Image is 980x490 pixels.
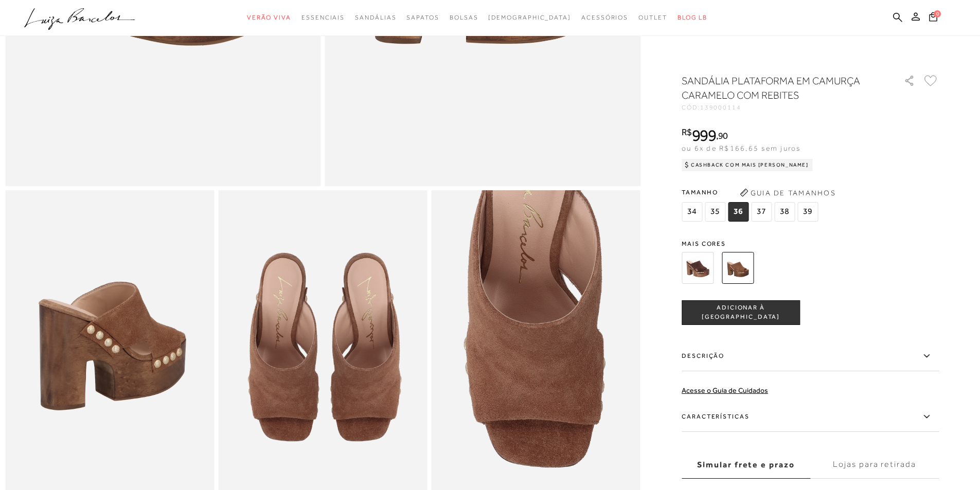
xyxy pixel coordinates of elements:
[728,202,749,222] span: 36
[751,202,772,222] span: 37
[678,14,707,21] span: BLOG LB
[301,14,345,21] span: Essenciais
[682,386,768,394] a: Acesse o Guia de Cuidados
[682,74,875,102] h1: SANDÁLIA PLATAFORMA EM CAMURÇA CARAMELO COM REBITES
[682,144,800,152] span: ou 6x de R$166,65 sem juros
[638,8,667,27] a: categoryNavScreenReaderText
[450,8,478,27] a: categoryNavScreenReaderText
[406,14,439,21] span: Sapatos
[488,14,571,21] span: [DEMOGRAPHIC_DATA]
[488,8,571,27] a: noSubCategoriesText
[682,241,939,247] span: Mais cores
[797,202,818,222] span: 39
[926,11,940,25] button: 0
[682,128,692,137] i: R$
[247,14,291,21] span: Verão Viva
[810,451,939,479] label: Lojas para retirada
[682,252,714,284] img: SANDÁLIA PLATAFORMA EM CAMURÇA CAFÉ COM REBITES
[722,252,754,284] img: SANDÁLIA PLATAFORMA EM CAMURÇA CARAMELO COM REBITES
[705,202,725,222] span: 35
[682,341,939,371] label: Descrição
[682,402,939,432] label: Características
[247,8,291,27] a: categoryNavScreenReaderText
[355,14,396,21] span: Sandálias
[736,185,839,201] button: Guia de Tamanhos
[682,104,887,111] div: CÓD:
[718,130,728,141] span: 90
[682,451,810,479] label: Simular frete e prazo
[774,202,795,222] span: 38
[678,8,707,27] a: BLOG LB
[682,202,702,222] span: 34
[682,303,799,321] span: ADICIONAR À [GEOGRAPHIC_DATA]
[700,104,741,111] span: 139000114
[301,8,345,27] a: categoryNavScreenReaderText
[692,126,716,144] span: 999
[406,8,439,27] a: categoryNavScreenReaderText
[682,300,800,325] button: ADICIONAR À [GEOGRAPHIC_DATA]
[638,14,667,21] span: Outlet
[450,14,478,21] span: Bolsas
[682,185,821,200] span: Tamanho
[581,14,628,21] span: Acessórios
[934,10,941,17] span: 0
[355,8,396,27] a: categoryNavScreenReaderText
[682,159,813,171] div: Cashback com Mais [PERSON_NAME]
[581,8,628,27] a: categoryNavScreenReaderText
[716,131,728,140] i: ,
